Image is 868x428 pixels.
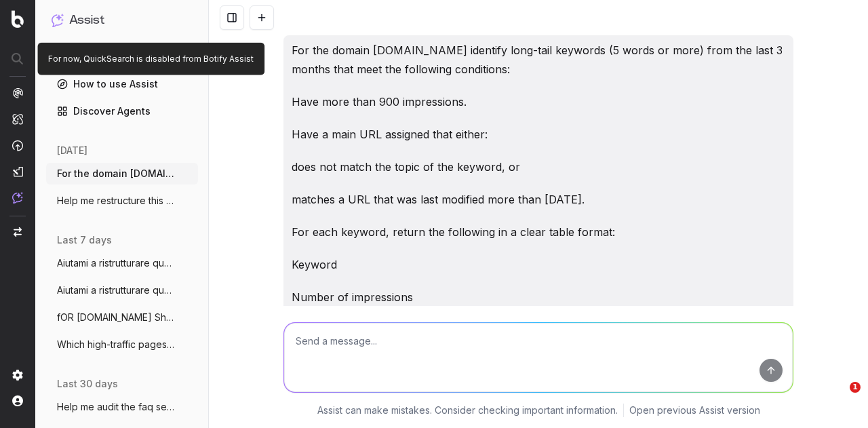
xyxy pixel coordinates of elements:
span: last 30 days [57,377,118,391]
p: For the domain [DOMAIN_NAME] identify long-tail keywords (5 words or more) from the last 3 months... [292,41,785,79]
p: Have a main URL assigned that either: [292,125,785,144]
p: does not match the topic of the keyword, or [292,157,785,176]
button: Assist [52,11,193,30]
a: Open previous Assist version [629,404,760,417]
a: How to use Assist [46,73,198,95]
img: Setting [12,370,23,381]
iframe: Intercom live chat [822,382,854,414]
p: For now, QuickSearch is disabled from Botify Assist [48,54,254,64]
span: Aiutami a ristrutturare questo articolo [57,256,176,270]
img: Switch project [14,227,22,237]
button: Help me restructure this article so that [46,190,198,212]
p: For each keyword, return the following in a clear table format: [292,222,785,241]
p: matches a URL that was last modified more than [DATE]. [292,190,785,209]
button: Aiutami a ristrutturare questo articolo [46,252,198,274]
p: Assist can make mistakes. Consider checking important information. [317,404,618,417]
button: Help me audit the faq section of assicur [46,396,198,418]
img: Assist [52,14,64,26]
img: Botify logo [12,10,24,28]
span: last 7 days [57,233,112,247]
button: Which high-traffic pages haven’t been up [46,334,198,355]
img: Intelligence [12,113,23,125]
img: Analytics [12,87,23,98]
span: Aiutami a ristrutturare questo articolo [57,284,176,297]
p: Have more than 900 impressions. [292,92,785,111]
span: Help me audit the faq section of assicur [57,400,176,414]
button: Aiutami a ristrutturare questo articolo [46,279,198,301]
img: Activation [12,140,23,151]
span: Which high-traffic pages haven’t been up [57,338,176,351]
span: 1 [850,382,861,393]
button: For the domain [DOMAIN_NAME] identi [46,163,198,184]
h1: Assist [69,11,104,30]
img: My account [12,395,23,406]
p: Keyword [292,255,785,274]
img: Studio [12,166,23,177]
span: Help me restructure this article so that [57,194,176,208]
span: For the domain [DOMAIN_NAME] identi [57,167,176,180]
button: fOR [DOMAIN_NAME] Show me the [46,307,198,328]
p: Number of impressions [292,288,785,307]
img: Assist [12,192,23,203]
a: Discover Agents [46,100,198,122]
span: [DATE] [57,144,87,157]
span: fOR [DOMAIN_NAME] Show me the [57,311,176,324]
